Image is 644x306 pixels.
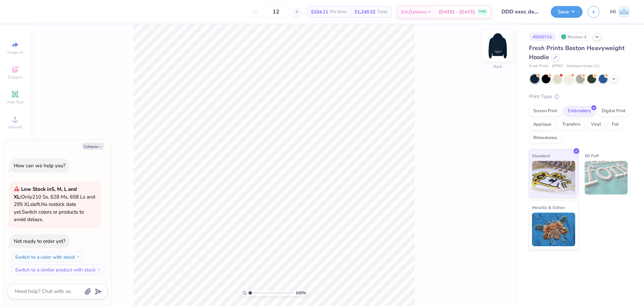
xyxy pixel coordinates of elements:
[496,5,546,18] input: Untitled Design
[552,63,563,69] span: # FP87
[529,63,549,69] span: Fresh Prints
[479,9,486,14] span: FREE
[263,6,289,18] input: – –
[585,152,599,159] span: 3D Puff
[532,204,565,211] span: Metallic & Glitter
[493,63,502,70] div: Back
[14,238,65,245] div: Not ready to order yet?
[355,8,375,15] span: $1,249.32
[532,161,575,194] img: Standard
[551,6,583,18] button: Save
[97,268,101,272] img: Switch to a similar product with stock
[11,264,105,275] button: Switch to a similar product with stock
[14,162,65,169] div: How can we help you?
[597,106,630,116] div: Digital Print
[311,8,328,15] span: $104.11
[14,201,76,215] span: No restock date yet.
[401,8,427,15] span: Est. Delivery
[618,5,631,18] img: Ma. Isabella Adad
[7,50,23,55] span: Image AI
[610,8,616,16] span: MI
[585,161,628,194] img: 3D Puff
[439,8,475,15] span: [DATE] - [DATE]
[484,32,511,59] img: Back
[7,99,23,105] span: Add Text
[11,252,84,262] button: Switch to a color with stock
[14,186,95,223] span: Only 210 Ss, 628 Ms, 658 Ls and 295 XLs left. Switch colors or products to avoid delays.
[563,106,595,116] div: Embroidery
[607,120,623,130] div: Foil
[8,75,22,80] span: Designs
[610,5,631,18] a: MI
[529,133,561,143] div: Rhinestones
[559,33,590,41] div: Revision 4
[529,106,561,116] div: Screen Print
[330,8,346,15] span: Per Item
[529,93,631,100] div: Print Type
[567,63,600,69] span: Minimum Order: 12 +
[529,33,556,41] div: # 505971A
[587,120,605,130] div: Vinyl
[296,290,306,296] span: 100 %
[8,124,22,130] span: Upload
[14,186,77,200] strong: Low Stock in S, M, L and XL :
[377,8,387,15] span: Total
[558,120,585,130] div: Transfers
[532,152,550,159] span: Standard
[532,213,575,246] img: Metallic & Glitter
[529,120,556,130] div: Applique
[76,255,80,259] img: Switch to a color with stock
[529,44,625,61] span: Fresh Prints Boston Heavyweight Hoodie
[82,143,104,150] button: Collapse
